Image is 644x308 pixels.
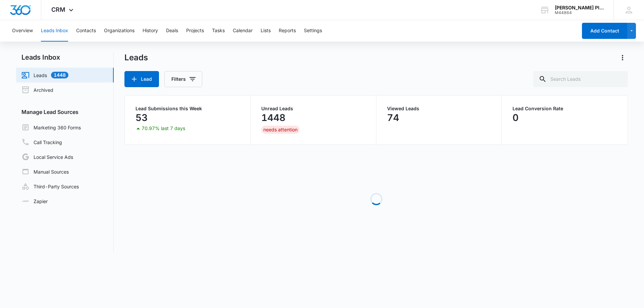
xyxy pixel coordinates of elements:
[51,6,65,13] span: CRM
[124,53,148,63] h1: Leads
[21,86,53,94] a: Archived
[304,20,322,42] button: Settings
[261,20,271,42] button: Lists
[21,138,62,146] a: Call Tracking
[21,153,73,161] a: Local Service Ads
[21,168,69,176] a: Manual Sources
[582,23,627,39] button: Add Contact
[387,106,491,111] p: Viewed Leads
[16,52,114,62] h2: Leads Inbox
[279,20,296,42] button: Reports
[21,123,81,131] a: Marketing 360 Forms
[555,10,604,15] div: account id
[186,20,204,42] button: Projects
[143,20,158,42] button: History
[21,71,68,79] a: Leads1448
[555,5,604,10] div: account name
[136,106,239,111] p: Lead Submissions this Week
[104,20,135,42] button: Organizations
[261,112,285,123] p: 1448
[142,126,185,131] p: 70.97% last 7 days
[261,126,300,134] div: needs attention
[212,20,225,42] button: Tasks
[136,112,148,123] p: 53
[12,20,33,42] button: Overview
[76,20,96,42] button: Contacts
[513,106,617,111] p: Lead Conversion Rate
[533,71,628,87] input: Search Leads
[164,71,202,87] button: Filters
[16,108,114,116] h3: Manage Lead Sources
[124,71,159,87] button: Lead
[21,182,79,190] a: Third-Party Sources
[21,198,48,205] a: Zapier
[41,20,68,42] button: Leads Inbox
[166,20,178,42] button: Deals
[513,112,519,123] p: 0
[261,106,365,111] p: Unread Leads
[233,20,253,42] button: Calendar
[617,52,628,63] button: Actions
[387,112,399,123] p: 74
